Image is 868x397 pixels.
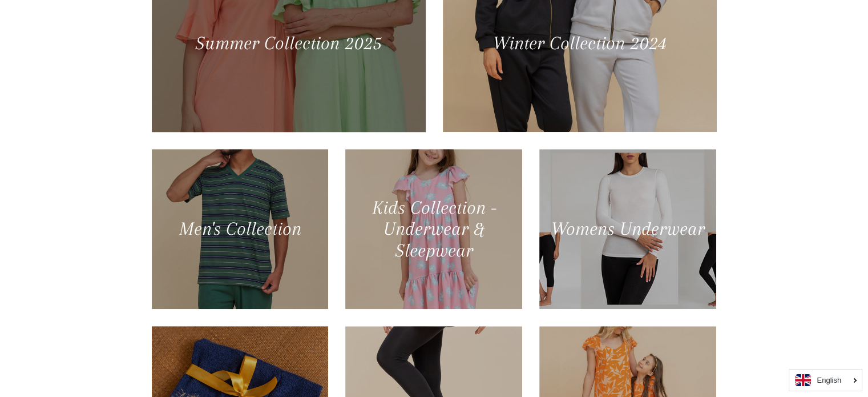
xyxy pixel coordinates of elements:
i: English [817,376,841,384]
a: English [795,374,856,386]
a: Womens Underwear [539,149,716,309]
a: Kids Collection - Underwear & Sleepwear [345,149,522,309]
a: Men's Collection [152,149,329,309]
